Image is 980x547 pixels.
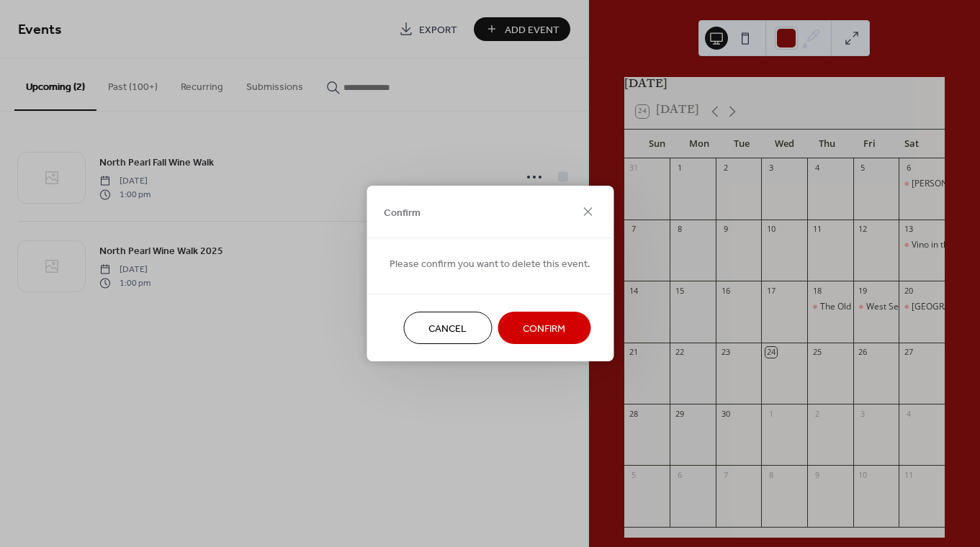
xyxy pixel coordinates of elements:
span: Please confirm you want to delete this event. [390,257,590,272]
button: Confirm [498,312,590,344]
span: Cancel [428,322,467,337]
button: Cancel [403,312,492,344]
span: Confirm [523,322,565,337]
span: Confirm [384,205,421,220]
